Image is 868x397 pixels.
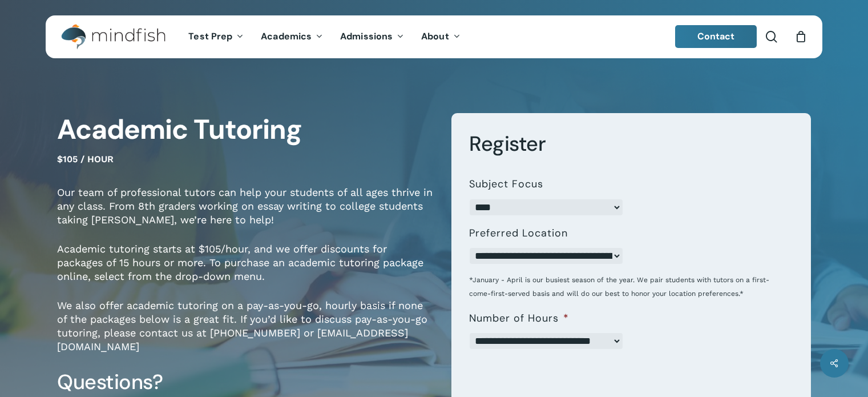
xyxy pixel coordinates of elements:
[57,242,434,299] p: Academic tutoring starts at $105/hour, and we offer discounts for packages of 15 hours or more. T...
[469,264,784,300] div: *January - April is our busiest season of the year. We pair students with tutors on a first-come-...
[57,369,434,395] h3: Questions?
[180,15,469,58] nav: Main Menu
[57,186,434,242] p: Our team of professional tutors can help your students of all ages thrive in any class. From 8th ...
[340,30,393,42] span: Admissions
[332,32,413,42] a: Admissions
[261,30,312,42] span: Academics
[57,113,434,146] h1: Academic Tutoring
[675,25,757,48] a: Contact
[469,131,793,157] h3: Register
[469,227,568,240] label: Preferred Location
[413,32,469,42] a: About
[180,32,252,42] a: Test Prep
[421,30,449,42] span: About
[252,32,332,42] a: Academics
[469,178,543,191] label: Subject Focus
[57,154,114,165] span: $105 / hour
[697,30,735,42] span: Contact
[188,30,232,42] span: Test Prep
[469,312,569,325] label: Number of Hours
[46,15,822,58] header: Main Menu
[57,299,434,369] p: We also offer academic tutoring on a pay-as-you-go, hourly basis if none of the packages below is...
